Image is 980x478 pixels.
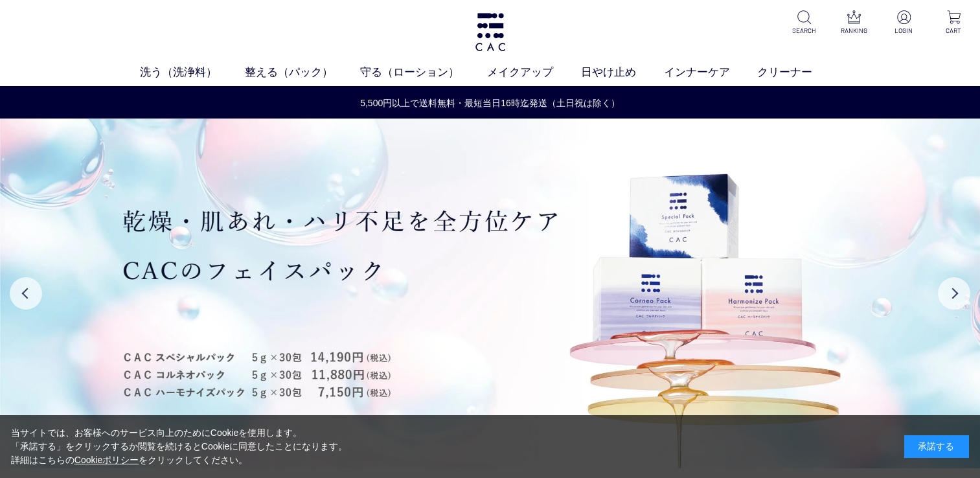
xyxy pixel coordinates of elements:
[360,64,487,81] a: 守る（ローション）
[581,64,664,81] a: 日やけ止め
[487,64,581,81] a: メイクアップ
[838,26,870,36] p: RANKING
[10,277,42,310] button: Previous
[838,10,870,36] a: RANKING
[757,64,840,81] a: クリーナー
[245,64,361,81] a: 整える（パック）
[938,10,970,36] a: CART
[888,26,920,36] p: LOGIN
[664,64,758,81] a: インナーケア
[788,10,820,36] a: SEARCH
[473,13,507,51] img: logo
[11,426,348,467] div: 当サイトでは、お客様へのサービス向上のためにCookieを使用します。 「承諾する」をクリックするか閲覧を続けるとCookieに同意したことになります。 詳細はこちらの をクリックしてください。
[74,455,139,465] a: Cookieポリシー
[904,435,969,458] div: 承諾する
[938,26,970,36] p: CART
[938,277,970,310] button: Next
[140,64,245,81] a: 洗う（洗浄料）
[888,10,920,36] a: LOGIN
[788,26,820,36] p: SEARCH
[1,97,979,110] a: 5,500円以上で送料無料・最短当日16時迄発送（土日祝は除く）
